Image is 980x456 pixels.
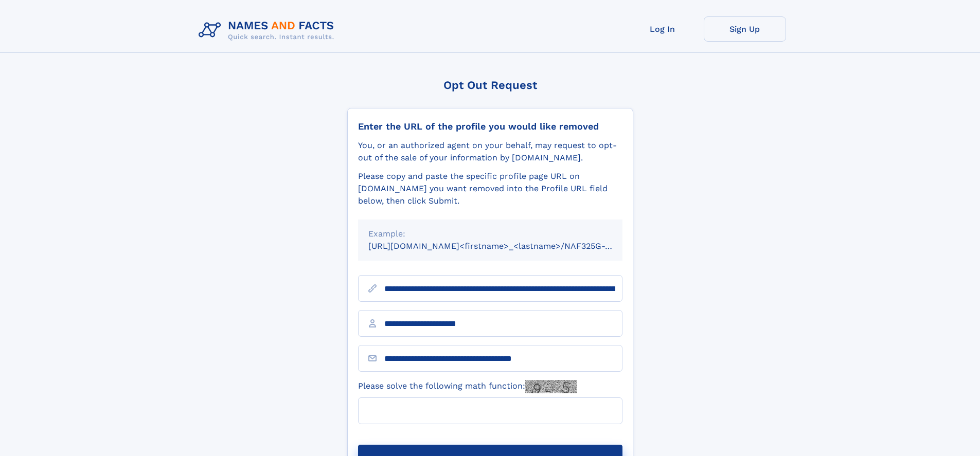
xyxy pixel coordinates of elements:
div: Please copy and paste the specific profile page URL on [DOMAIN_NAME] you want removed into the Pr... [358,170,622,207]
img: Logo Names and Facts [194,16,343,44]
small: [URL][DOMAIN_NAME]<firstname>_<lastname>/NAF325G-xxxxxxxx [368,241,642,251]
div: Enter the URL of the profile you would like removed [358,121,622,132]
div: You, or an authorized agent on your behalf, may request to opt-out of the sale of your informatio... [358,139,622,164]
div: Example: [368,228,612,240]
a: Log In [621,16,704,42]
a: Sign Up [704,16,786,42]
label: Please solve the following math function: [358,380,577,393]
div: Opt Out Request [347,79,633,92]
